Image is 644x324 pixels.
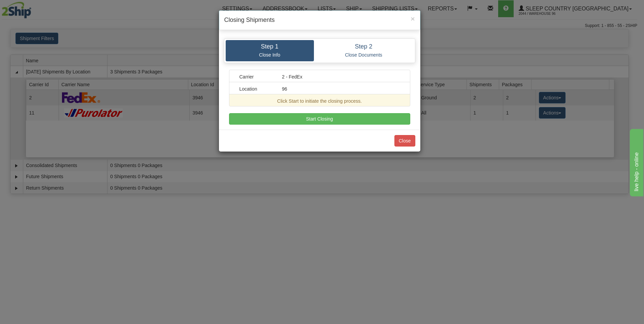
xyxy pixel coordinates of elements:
a: Step 1 Close Info [226,40,314,61]
p: Close Documents [319,52,409,58]
div: Carrier [234,73,277,80]
h4: Step 2 [319,43,409,50]
div: Click Start to initiate the closing process. [234,98,405,104]
div: Location [234,86,277,92]
div: live help - online [5,4,62,12]
span: × [411,15,415,23]
p: Close Info [231,52,309,58]
div: 96 [277,86,405,92]
a: Step 2 Close Documents [314,40,414,61]
button: Close [411,15,415,22]
button: Start Closing [229,113,410,125]
h4: Closing Shipments [224,16,415,25]
button: Close [394,135,415,147]
iframe: chat widget [629,128,643,196]
div: 2 - FedEx [277,73,405,80]
h4: Step 1 [231,43,309,50]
